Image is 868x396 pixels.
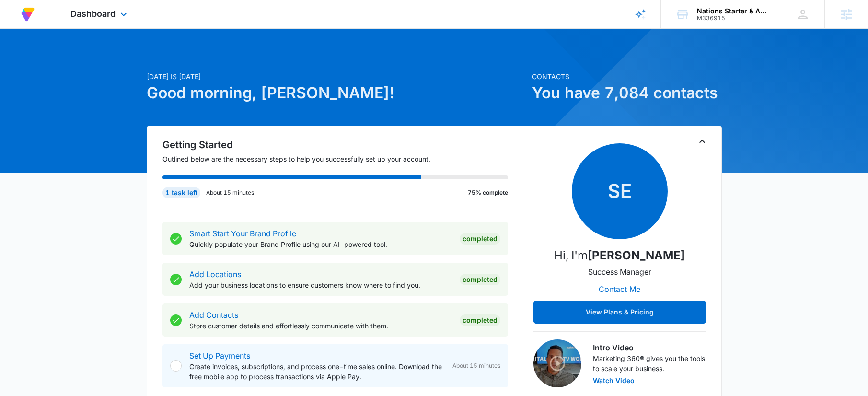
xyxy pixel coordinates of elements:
div: Completed [460,314,500,326]
p: 75% complete [468,188,508,197]
p: Outlined below are the necessary steps to help you successfully set up your account. [162,154,520,164]
h2: Getting Started [162,138,520,152]
h1: You have 7,084 contacts [532,82,722,105]
button: Toggle Collapse [696,136,708,147]
button: Watch Video [593,377,635,384]
div: Completed [460,274,500,285]
button: Contact Me [589,278,650,301]
button: View Plans & Pricing [533,301,706,324]
p: Create invoices, subscriptions, and process one-time sales online. Download the free mobile app t... [189,361,445,382]
a: Smart Start Your Brand Profile [189,229,296,238]
p: Store customer details and effortlessly communicate with them. [189,321,452,331]
div: Completed [460,233,500,245]
a: Set Up Payments [189,351,250,361]
h3: Intro Video [593,342,706,353]
p: About 15 minutes [206,188,254,197]
p: Success Manager [588,266,651,278]
img: Intro Video [533,339,581,387]
div: account id [697,15,767,22]
h1: Good morning, [PERSON_NAME]! [147,82,526,105]
div: 1 task left [162,187,200,198]
img: Volusion [19,6,36,23]
span: SE [572,143,668,239]
a: Add Contacts [189,310,238,320]
p: Add your business locations to ensure customers know where to find you. [189,280,452,290]
p: Contacts [532,71,722,82]
span: About 15 minutes [452,361,500,370]
p: Marketing 360® gives you the tools to scale your business. [593,353,706,373]
span: Dashboard [70,9,116,19]
div: account name [697,7,767,15]
strong: [PERSON_NAME] [588,248,685,262]
a: Add Locations [189,269,241,279]
p: Hi, I'm [554,247,685,264]
p: [DATE] is [DATE] [147,71,526,82]
p: Quickly populate your Brand Profile using our AI-powered tool. [189,239,452,249]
